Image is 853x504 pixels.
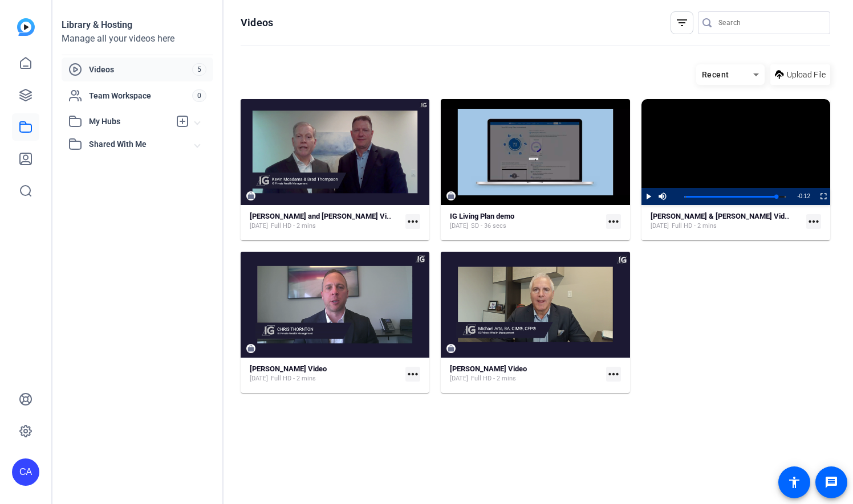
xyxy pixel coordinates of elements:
span: [DATE] [250,222,268,231]
div: CA [12,458,39,486]
a: [PERSON_NAME] and [PERSON_NAME] Video[DATE]Full HD - 2 mins [250,212,401,231]
span: Full HD - 2 mins [271,374,316,383]
span: Recent [702,70,729,79]
img: blue-gradient.svg [17,18,35,36]
span: [DATE] [450,374,468,383]
button: Play [641,188,656,205]
mat-icon: more_horiz [405,214,420,229]
h1: Videos [241,16,273,30]
strong: [PERSON_NAME] & [PERSON_NAME] Video_V2 [651,212,805,220]
span: 5 [192,63,206,76]
span: SD - 36 secs [471,222,506,231]
a: [PERSON_NAME] Video[DATE]Full HD - 2 mins [250,364,401,383]
div: Video Player [641,99,830,205]
mat-icon: filter_list [675,16,689,30]
span: Shared With Me [89,138,195,150]
span: Upload File [787,69,826,81]
span: 0:12 [799,193,810,199]
div: Manage all your videos here [62,32,213,46]
strong: [PERSON_NAME] and [PERSON_NAME] Video [250,212,399,220]
button: Upload File [770,64,830,85]
div: Library & Hosting [62,18,213,32]
button: Mute [656,188,670,205]
mat-icon: accessibility [787,476,801,489]
span: [DATE] [250,374,268,383]
span: [DATE] [651,222,669,231]
mat-expansion-panel-header: Shared With Me [62,133,213,155]
mat-icon: more_horiz [405,367,420,382]
mat-icon: message [824,476,838,489]
mat-expansion-panel-header: My Hubs [62,110,213,133]
span: - [797,193,799,199]
span: 0 [192,89,206,102]
strong: [PERSON_NAME] Video [250,364,327,373]
a: [PERSON_NAME] & [PERSON_NAME] Video_V2[DATE]Full HD - 2 mins [651,212,802,231]
span: Team Workspace [89,90,192,101]
a: [PERSON_NAME] Video[DATE]Full HD - 2 mins [450,364,601,383]
span: Full HD - 2 mins [471,374,516,383]
span: Videos [89,64,192,75]
a: IG Living Plan demo[DATE]SD - 36 secs [450,212,601,231]
span: My Hubs [89,116,170,128]
strong: IG Living Plan demo [450,212,514,220]
span: Full HD - 2 mins [672,222,717,231]
span: Full HD - 2 mins [271,222,316,231]
input: Search [718,16,821,30]
button: Fullscreen [816,188,830,205]
mat-icon: more_horiz [606,214,621,229]
div: Progress Bar [684,196,786,198]
mat-icon: more_horiz [606,367,621,382]
strong: [PERSON_NAME] Video [450,364,527,373]
span: [DATE] [450,222,468,231]
mat-icon: more_horiz [806,214,821,229]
